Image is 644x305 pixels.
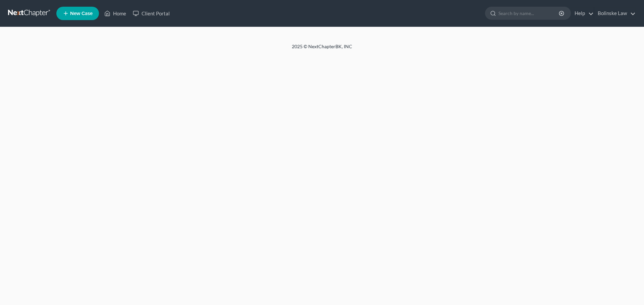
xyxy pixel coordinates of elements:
a: Bolinske Law [594,7,636,19]
a: Help [571,7,594,19]
a: Client Portal [129,7,173,19]
a: Home [101,7,129,19]
div: 2025 © NextChapterBK, INC [131,43,513,55]
input: Search by name... [498,7,560,19]
span: New Case [70,11,93,16]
